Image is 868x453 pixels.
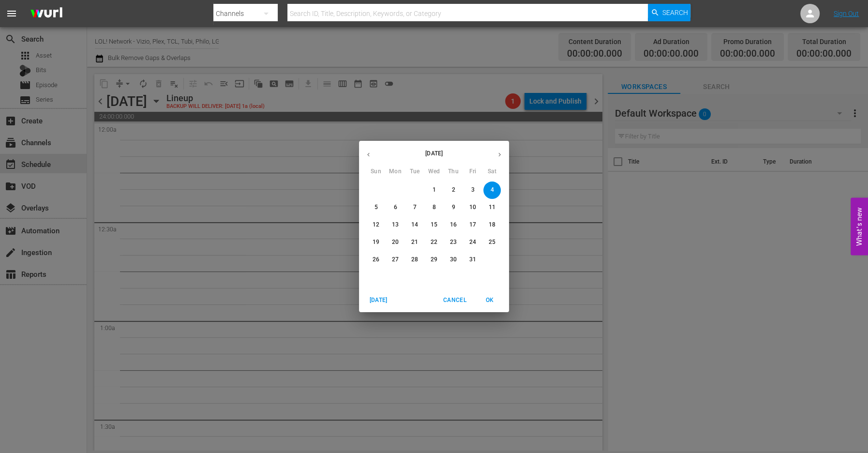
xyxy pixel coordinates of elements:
button: 27 [387,251,404,269]
button: 13 [387,216,404,234]
p: 27 [392,256,399,264]
p: 21 [411,238,418,246]
p: 20 [392,238,399,246]
p: 11 [489,203,495,211]
button: [DATE] [363,292,394,308]
button: 12 [367,216,385,234]
span: Sat [483,167,501,177]
p: 5 [374,203,377,211]
span: Search [662,4,688,21]
p: 26 [373,256,379,264]
button: 8 [425,199,443,216]
span: Thu [445,167,462,177]
button: 28 [406,251,423,269]
span: Wed [425,167,443,177]
button: 24 [464,234,481,251]
p: 29 [431,256,437,264]
span: Sun [367,167,385,177]
button: 16 [445,216,462,234]
p: 2 [451,186,455,194]
span: Mon [387,167,404,177]
p: 22 [431,238,437,246]
button: 17 [464,216,481,234]
p: 28 [411,256,418,264]
button: 6 [387,199,404,216]
button: 20 [387,234,404,251]
button: 23 [445,234,462,251]
p: 1 [432,186,435,194]
button: 15 [425,216,443,234]
span: Cancel [443,295,466,305]
button: 3 [464,181,481,199]
button: 22 [425,234,443,251]
p: 3 [471,186,474,194]
button: 1 [425,181,443,199]
button: 31 [464,251,481,269]
button: 30 [445,251,462,269]
p: 10 [469,203,476,211]
a: Sign Out [834,10,859,17]
p: 23 [450,238,457,246]
button: 2 [445,181,462,199]
p: 25 [489,238,495,246]
button: 21 [406,234,423,251]
p: 19 [373,238,379,246]
p: 18 [489,221,495,229]
p: 12 [373,221,379,229]
p: 4 [490,186,494,194]
button: 14 [406,216,423,234]
button: 7 [406,199,423,216]
p: 6 [393,203,397,211]
button: 9 [445,199,462,216]
button: 19 [367,234,385,251]
button: Open Feedback Widget [851,198,868,256]
button: 29 [425,251,443,269]
p: [DATE] [378,149,490,158]
button: 26 [367,251,385,269]
p: 16 [450,221,457,229]
span: OK [478,295,501,305]
span: Fri [464,167,481,177]
button: 18 [483,216,501,234]
p: 31 [469,256,476,264]
span: menu [6,8,17,19]
p: 14 [411,221,418,229]
p: 13 [392,221,399,229]
button: 4 [483,181,501,199]
button: 11 [483,199,501,216]
p: 30 [450,256,457,264]
button: OK [474,292,505,308]
p: 24 [469,238,476,246]
p: 7 [413,203,416,211]
span: [DATE] [367,295,390,305]
p: 17 [469,221,476,229]
p: 15 [431,221,437,229]
button: 5 [367,199,385,216]
p: 8 [432,203,435,211]
span: Tue [406,167,423,177]
p: 9 [451,203,455,211]
button: Cancel [439,292,470,308]
button: 25 [483,234,501,251]
button: 10 [464,199,481,216]
img: ans4CAIJ8jUAAAAAAAAAAAAAAAAAAAAAAAAgQb4GAAAAAAAAAAAAAAAAAAAAAAAAJMjXAAAAAAAAAAAAAAAAAAAAAAAAgAT5G... [23,2,70,25]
